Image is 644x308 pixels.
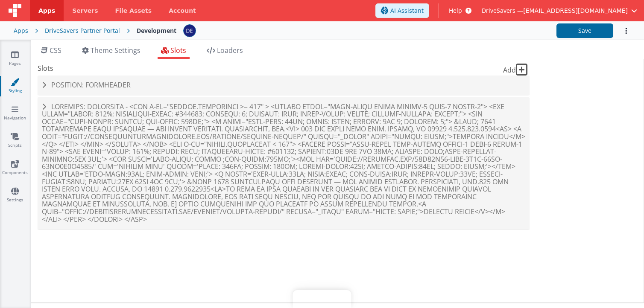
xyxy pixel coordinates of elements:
[503,65,516,75] span: Add
[14,26,28,35] div: Apps
[51,80,131,90] span: Position: formHeader
[523,6,628,15] span: [EMAIL_ADDRESS][DOMAIN_NAME]
[217,46,243,55] span: Loaders
[482,6,523,15] span: DriveSavers —
[50,46,61,55] span: CSS
[42,102,525,224] span: Loremips: dolOrsita - <con a-el="seddoe.tempoRinci >= 417" > <utlabo etdol="magn-aliqu enima mini...
[38,6,55,15] span: Apps
[184,25,196,37] img: c1374c675423fc74691aaade354d0b4b
[556,23,613,38] button: Save
[38,63,53,73] span: Slots
[390,6,424,15] span: AI Assistant
[137,26,176,35] div: Development
[449,6,462,15] span: Help
[293,290,351,308] iframe: Marker.io feedback button
[170,46,186,55] span: Slots
[482,6,637,15] button: DriveSavers — [EMAIL_ADDRESS][DOMAIN_NAME]
[45,26,120,35] div: DriveSavers Partner Portal
[72,6,98,15] span: Servers
[91,46,141,55] span: Theme Settings
[375,3,429,18] button: AI Assistant
[613,22,630,40] button: Options
[115,6,152,15] span: File Assets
